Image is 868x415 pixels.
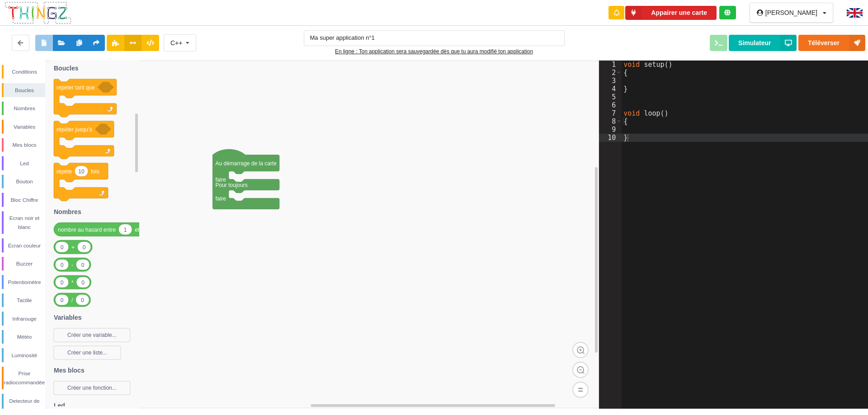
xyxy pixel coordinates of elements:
text: Au démarrage de la carte [215,160,277,167]
text: 0 [81,297,84,303]
div: 1 [599,61,622,69]
div: Infrarouge [4,314,45,323]
text: Créer une liste... [67,350,107,356]
div: Bloc Chiffre [4,196,45,205]
text: faire [216,196,226,202]
div: 6 [599,101,622,109]
button: Simulateur [729,35,797,51]
text: Pour toujours [215,182,247,188]
div: Variables [4,122,45,131]
text: faire [216,177,226,183]
text: 0 [83,244,86,251]
text: 0 [81,280,85,286]
text: - [71,262,73,268]
div: 2 [599,69,622,77]
div: 5 [599,93,622,101]
div: 9 [599,126,622,134]
img: gb.png [847,8,863,18]
div: Nombres [4,104,45,113]
text: 10 [78,168,85,175]
div: Led [4,159,45,168]
div: Bouton [4,177,45,186]
div: En ligne : Ton application sera sauvegardée dès que tu aura modifié ton application [304,47,565,56]
text: nombre au hasard entre [58,227,116,233]
text: 1 [124,227,127,233]
div: Detecteur de mouvement [4,396,45,415]
text: + [71,244,75,251]
button: Téléverser [798,35,865,51]
div: [PERSON_NAME] [765,9,817,16]
div: C++ [170,40,182,46]
text: 0 [81,262,85,268]
div: Buzzer [4,259,45,268]
text: 0 [61,262,64,268]
text: / [71,297,73,303]
text: répéter tant que [57,84,95,91]
div: Prise radiocommandée [4,369,45,387]
div: Boucles [4,86,45,95]
div: 7 [599,109,622,117]
text: répéter jusqu'à [57,126,92,133]
div: 4 [599,85,622,93]
text: Variables [54,314,82,321]
div: 8 [599,117,622,126]
text: Nombres [54,208,81,215]
div: Luminosité [4,351,45,360]
text: répète [57,168,72,175]
text: Créer une variable... [67,332,117,338]
div: 3 [599,77,622,85]
text: Led [54,402,65,409]
text: Créer une fonction... [67,385,117,391]
div: Ecran noir et blanc [4,214,45,232]
div: Tactile [4,296,45,305]
text: fois [91,168,99,175]
div: Conditions [4,67,45,76]
text: Mes blocs [54,367,85,374]
text: 0 [61,244,64,251]
text: Boucles [54,65,79,72]
div: Tu es connecté au serveur de création de Thingz [719,6,736,19]
div: Potentiomètre [4,278,45,287]
text: 0 [61,297,64,303]
text: 0 [61,280,64,286]
div: Écran couleur [4,241,45,250]
img: thingz_logo.png [4,1,72,25]
button: Appairer une carte [625,6,717,20]
div: Météo [4,332,45,341]
div: Mes blocs [4,140,45,149]
div: 10 [599,134,622,142]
